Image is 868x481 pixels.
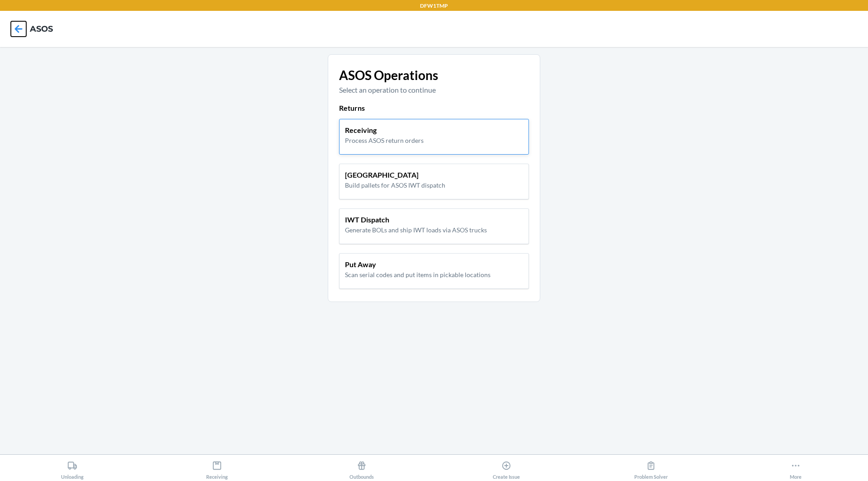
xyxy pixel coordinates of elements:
h4: ASOS [30,23,53,35]
button: Problem Solver [579,455,723,480]
div: Problem Solver [634,457,668,480]
div: More [790,457,802,480]
div: Outbounds [349,457,374,480]
p: IWT Dispatch [345,214,487,225]
p: [GEOGRAPHIC_DATA] [345,170,445,180]
p: Select an operation to continue [339,85,529,95]
div: Receiving [206,457,228,480]
p: Generate BOLs and ship IWT loads via ASOS trucks [345,225,487,235]
div: Create Issue [493,457,520,480]
p: Returns [339,103,529,113]
button: Create Issue [434,455,579,480]
p: Scan serial codes and put items in pickable locations [345,270,491,279]
p: DFW1TMP [420,2,448,10]
p: Put Away [345,259,491,270]
div: Unloading [61,457,84,480]
button: More [723,455,868,480]
p: ASOS Operations [339,66,529,85]
p: Receiving [345,125,424,136]
button: Outbounds [289,455,434,480]
p: Build pallets for ASOS IWT dispatch [345,180,445,190]
p: Process ASOS return orders [345,136,424,145]
button: Receiving [145,455,289,480]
